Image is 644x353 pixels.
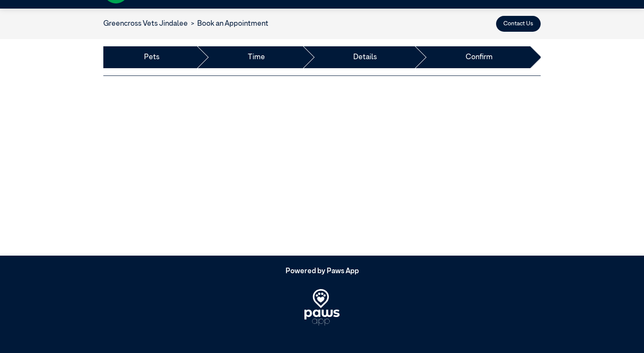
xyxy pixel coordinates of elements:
[248,52,265,63] a: Time
[496,16,541,32] button: Contact Us
[466,52,493,63] a: Confirm
[353,52,377,63] a: Details
[304,289,340,326] img: PawsApp
[103,18,268,30] nav: breadcrumb
[188,18,268,30] li: Book an Appointment
[103,267,541,276] h5: Powered by Paws App
[144,52,159,63] a: Pets
[103,20,188,27] a: Greencross Vets Jindalee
